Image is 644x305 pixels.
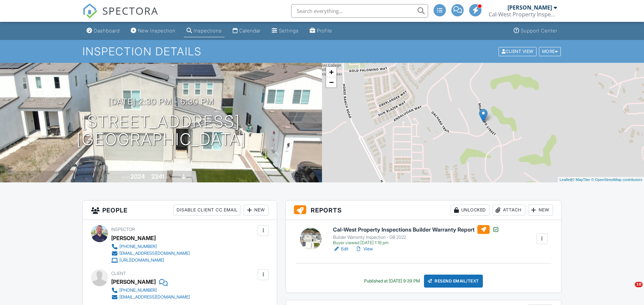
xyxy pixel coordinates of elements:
div: Builder Warranty Inspection - GB 2022 [333,235,499,240]
a: Leaflet [559,178,571,182]
h1: [STREET_ADDRESS] [GEOGRAPHIC_DATA] [76,113,246,149]
div: Cal-West Property Inspections [489,11,557,18]
div: Support Center [521,28,557,33]
div: [PHONE_NUMBER] [119,288,157,293]
h3: People [83,200,277,220]
a: View [355,246,373,252]
div: New [528,205,553,216]
span: Client [111,271,126,276]
a: Cal-West Property Inspections Builder Warranty Report Builder Warranty Inspection - GB 2022 Buyer... [333,225,499,246]
div: Buyer viewed [DATE] 1:16 pm [333,240,499,246]
a: © OpenStreetMap contributors [591,178,642,182]
div: Published at [DATE] 9:39 PM [364,278,420,284]
div: Calendar [239,28,261,33]
a: © MapTiler [572,178,590,182]
a: [EMAIL_ADDRESS][DOMAIN_NAME] [111,294,190,301]
a: Zoom in [326,67,336,77]
a: Settings [269,25,301,37]
div: Resend Email/Text [424,275,483,288]
a: [EMAIL_ADDRESS][DOMAIN_NAME] [111,250,190,257]
a: Calendar [230,25,263,37]
span: 10 [635,282,643,287]
div: Dashboard [94,28,120,33]
div: New [244,205,269,216]
span: slab [187,175,195,180]
a: Dashboard [84,25,123,37]
input: Search everything... [291,4,428,18]
div: [PERSON_NAME] [507,4,552,11]
div: Inspections [194,28,222,33]
a: SPECTORA [82,9,158,24]
span: Built [122,175,129,180]
a: Edit [333,246,348,252]
h6: Cal-West Property Inspections Builder Warranty Report [333,225,499,234]
div: [URL][DOMAIN_NAME] [119,258,164,263]
a: Support Center [511,25,560,37]
a: [PHONE_NUMBER] [111,243,190,250]
div: 2341 [151,173,164,180]
span: sq. ft. [165,175,175,180]
a: Client View [498,48,538,54]
span: SPECTORA [102,3,158,18]
h3: [DATE] 2:30 pm - 6:30 pm [108,97,214,106]
div: [PERSON_NAME] [111,277,156,287]
a: [PHONE_NUMBER] [111,287,190,294]
div: [PERSON_NAME] [111,233,156,243]
span: Inspector [111,227,135,232]
h3: Reports [286,200,561,220]
div: | [558,177,644,183]
a: [URL][DOMAIN_NAME] [111,257,190,264]
a: Zoom out [326,77,336,87]
img: The Best Home Inspection Software - Spectora [82,3,98,18]
a: Inspections [184,25,224,37]
div: Client View [499,47,537,56]
div: Attach [492,205,525,216]
div: Profile [317,28,332,33]
div: Unlocked [451,205,490,216]
div: [PHONE_NUMBER] [119,244,157,249]
div: [EMAIL_ADDRESS][DOMAIN_NAME] [119,294,190,300]
a: New Inspection [128,25,178,37]
iframe: Intercom live chat [621,282,637,298]
div: New Inspection [138,28,176,33]
h1: Inspection Details [82,45,562,57]
div: 2024 [130,173,145,180]
div: [EMAIL_ADDRESS][DOMAIN_NAME] [119,251,190,256]
div: More [539,47,561,56]
a: Profile [307,25,335,37]
div: Settings [279,28,299,33]
div: Disable Client CC Email [173,205,241,216]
